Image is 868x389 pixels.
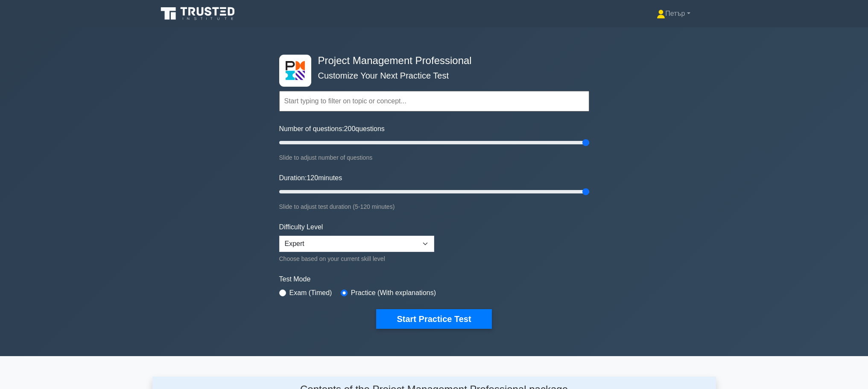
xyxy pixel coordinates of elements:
[376,309,491,329] button: Start Practice Test
[636,5,710,22] a: Петър
[279,124,385,134] label: Number of questions: questions
[279,274,589,284] label: Test Mode
[279,173,342,183] label: Duration: minutes
[279,152,589,163] div: Slide to adjust number of questions
[279,202,589,212] div: Slide to adjust test duration (5-120 minutes)
[279,91,589,111] input: Start typing to filter on topic or concept...
[279,254,434,264] div: Choose based on your current skill level
[289,288,332,298] label: Exam (Timed)
[351,288,436,298] label: Practice (With explanations)
[344,125,356,132] span: 200
[279,222,323,232] label: Difficulty Level
[307,174,318,181] span: 120
[315,55,547,67] h4: Project Management Professional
